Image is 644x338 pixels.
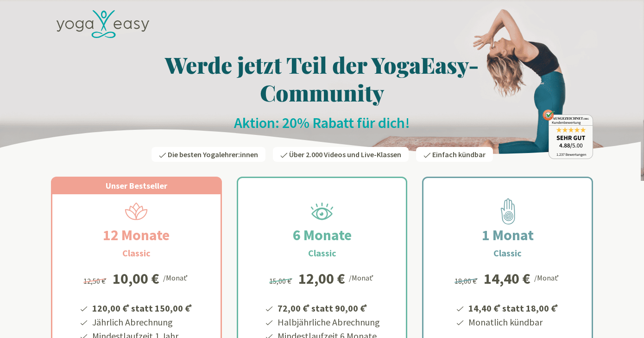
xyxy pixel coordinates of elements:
h2: 1 Monat [460,224,556,246]
li: 120,00 € statt 150,00 € [91,300,194,315]
div: /Monat [163,271,189,283]
div: 12,00 € [298,271,345,286]
span: Einfach kündbar [432,150,486,159]
span: 15,00 € [269,276,294,286]
div: 14,40 € [484,271,530,286]
h3: Classic [122,246,151,260]
span: 12,50 € [83,276,108,286]
img: ausgezeichnet_badge.png [543,109,593,159]
li: Halbjährliche Abrechnung [276,315,380,329]
h3: Classic [493,246,522,260]
h2: Aktion: 20% Rabatt für dich! [51,114,593,132]
div: 10,00 € [113,271,159,286]
span: Die besten Yogalehrer:innen [168,150,258,159]
span: 18,00 € [455,276,479,286]
div: /Monat [349,271,375,283]
div: /Monat [534,271,561,283]
li: Monatlich kündbar [467,315,560,329]
li: Jährlich Abrechnung [91,315,194,329]
span: Über 2.000 Videos und Live-Klassen [289,150,401,159]
li: 14,40 € statt 18,00 € [467,300,560,315]
li: 72,00 € statt 90,00 € [276,300,380,315]
h1: Werde jetzt Teil der YogaEasy-Community [51,51,593,106]
h2: 6 Monate [271,224,374,246]
h3: Classic [308,246,336,260]
span: Unser Bestseller [106,180,167,191]
h2: 12 Monate [81,224,192,246]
